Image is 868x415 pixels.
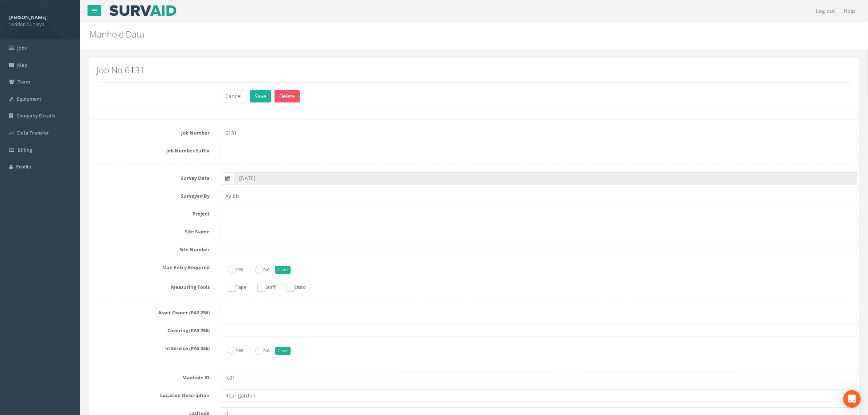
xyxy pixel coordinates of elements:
[86,190,215,199] label: Surveyed By
[17,96,41,102] span: Equipment
[17,78,30,85] span: Team
[221,90,246,102] button: Cancel
[86,281,215,291] label: Measuring Tools
[86,208,215,217] label: Project
[86,226,215,235] label: Site Name
[86,307,215,316] label: Asset Owner (PAS 256)
[17,62,27,68] span: Map
[9,14,46,20] strong: [PERSON_NAME]
[221,263,243,274] label: Yes
[275,90,300,102] button: Delete
[17,44,27,51] span: Jobs
[9,21,71,28] span: Seddon Surveys
[248,344,270,355] label: No
[275,347,291,355] button: Clear
[86,372,215,381] label: Manhole ID
[89,30,729,39] h2: Manhole Data
[279,281,306,292] label: Disto
[843,390,861,408] div: Open Intercom Messenger
[86,325,215,334] label: Covering (PAS 256)
[86,389,215,399] label: Location Description
[250,281,276,292] label: Staff
[86,145,215,154] label: Job Number Suffix
[86,127,215,136] label: Job Number
[221,281,246,292] label: Tape
[248,263,270,274] label: No
[86,244,215,253] label: Site Number
[221,344,243,355] label: Yes
[17,129,49,136] span: Data Transfer
[16,163,31,170] span: Profile
[275,266,291,274] button: Clear
[250,90,271,102] button: Save
[16,112,55,119] span: Company Details
[9,12,71,27] a: [PERSON_NAME] Seddon Surveys
[97,65,852,75] h2: Job No 6131
[17,147,32,153] span: Billing
[86,172,215,182] label: Survey Date
[86,342,215,352] label: In Service (PAS 256)
[86,261,215,271] label: Man Entry Required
